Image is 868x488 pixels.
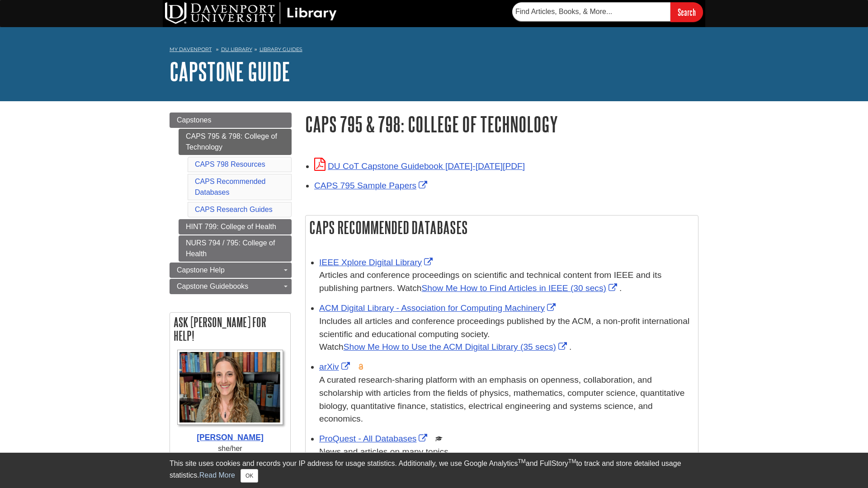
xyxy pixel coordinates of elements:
[221,46,252,52] a: DU Library
[170,313,290,345] h2: Ask [PERSON_NAME] for Help!
[199,471,235,479] a: Read More
[319,362,352,371] a: Link opens in new window
[421,283,619,293] a: Link opens in new window
[512,2,670,21] input: Find Articles, Books, & More...
[170,458,698,483] div: This site uses cookies and records your IP address for usage statistics. Additionally, we use Goo...
[195,160,265,168] a: CAPS 798 Resources
[314,161,525,171] a: Link opens in new window
[306,216,698,239] h2: CAPS Recommended Databases
[435,435,443,442] img: Scholarly or Peer Reviewed
[305,113,698,136] h1: CAPS 795 & 798: College of Technology
[319,303,558,313] a: Link opens in new window
[170,46,212,53] a: My Davenport
[319,434,429,443] a: Link opens in new window
[319,315,693,354] p: Includes all articles and conference proceedings published by the ACM, a non-profit international...
[170,263,292,278] a: Capstone Help
[241,469,258,483] button: Close
[319,446,693,459] p: News and articles on many topics.
[170,113,292,128] a: Capstones
[314,181,429,190] a: Link opens in new window
[170,43,698,58] nav: breadcrumb
[177,266,225,274] span: Capstone Help
[319,374,693,426] p: A curated research-sharing platform with an emphasis on openness, collaboration, and scholarship ...
[170,57,290,85] a: Capstone Guide
[175,443,286,454] div: she/her
[195,206,273,213] a: CAPS Research Guides
[177,116,212,124] span: Capstones
[175,432,286,443] div: [PERSON_NAME]
[568,458,576,465] sup: TM
[670,2,703,22] input: Search
[170,279,292,294] a: Capstone Guidebooks
[344,342,569,352] a: Link opens in new window
[165,2,337,24] img: DU Library
[319,258,435,267] a: Link opens in new window
[179,219,292,235] a: HINT 799: College of Health
[175,350,286,444] a: Profile Photo [PERSON_NAME]
[358,363,364,371] img: Open Access
[518,458,525,465] sup: TM
[259,46,302,52] a: Library Guides
[512,2,703,22] form: Searches DU Library's articles, books, and more
[179,129,292,155] a: CAPS 795 & 798: College of Technology
[195,178,266,196] a: CAPS Recommended Databases
[177,350,283,425] img: Profile Photo
[179,235,292,262] a: NURS 794 / 795: College of Health
[319,269,693,295] p: Articles and conference proceedings on scientific and technical content from IEEE and its publish...
[177,282,248,290] span: Capstone Guidebooks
